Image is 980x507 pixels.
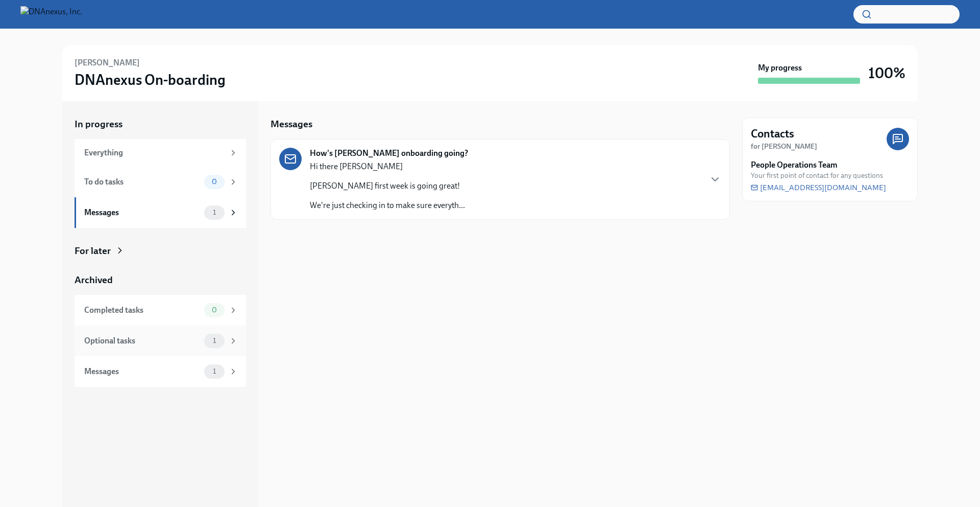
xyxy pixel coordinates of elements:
[310,200,465,211] p: We're just checking in to make sure everyth...
[75,118,246,131] a: In progress
[75,244,111,258] div: For later
[751,159,838,171] strong: People Operations Team
[75,326,246,356] a: Optional tasks1
[751,142,817,151] strong: for [PERSON_NAME]
[84,366,200,377] div: Messages
[271,118,312,131] h5: Messages
[75,295,246,326] a: Completed tasks0
[84,207,200,218] div: Messages
[751,182,886,193] a: [EMAIL_ADDRESS][DOMAIN_NAME]
[206,178,223,186] span: 0
[751,171,883,180] span: Your first point of contact for any questions
[75,139,246,167] a: Everything
[207,367,222,375] span: 1
[20,6,82,22] img: DNAnexus, Inc.
[75,356,246,387] a: Messages1
[75,244,246,258] a: For later
[751,126,794,142] h4: Contacts
[206,306,223,314] span: 0
[310,180,465,192] p: [PERSON_NAME] first week is going great!
[84,335,200,347] div: Optional tasks
[75,57,140,68] h6: [PERSON_NAME]
[75,167,246,197] a: To do tasks0
[75,197,246,228] a: Messages1
[310,161,465,172] p: Hi there [PERSON_NAME]
[868,64,905,82] h3: 100%
[310,148,468,159] strong: How's [PERSON_NAME] onboarding going?
[207,209,222,216] span: 1
[75,273,246,287] a: Archived
[84,147,225,158] div: Everything
[84,176,200,188] div: To do tasks
[75,71,226,89] h3: DNAnexus On-boarding
[207,337,222,344] span: 1
[84,305,200,316] div: Completed tasks
[758,62,802,74] strong: My progress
